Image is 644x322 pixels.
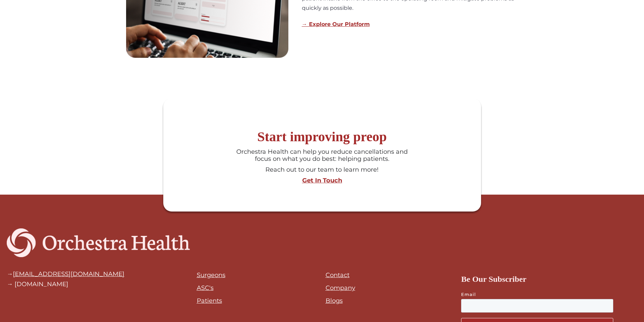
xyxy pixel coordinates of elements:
[461,273,630,286] h4: Be Our Subscriber
[13,270,124,278] a: [EMAIL_ADDRESS][DOMAIN_NAME]
[197,284,214,292] a: ASC's
[326,297,343,304] a: Blogs
[167,129,478,145] h6: Start improving preop
[461,291,630,298] label: Email
[7,281,124,288] div: → [DOMAIN_NAME]
[197,271,225,279] a: Surgeons
[233,148,411,163] div: Orchestra Health can help you reduce cancellations and focus on what you do best: helping patients.
[7,271,124,277] div: →
[167,177,478,184] a: Get In Touch
[302,21,370,27] a: → Explore Our Platform
[326,284,355,292] a: Company
[326,271,350,279] a: Contact
[233,166,411,174] div: Reach out to our team to learn more!
[197,297,222,304] a: Patients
